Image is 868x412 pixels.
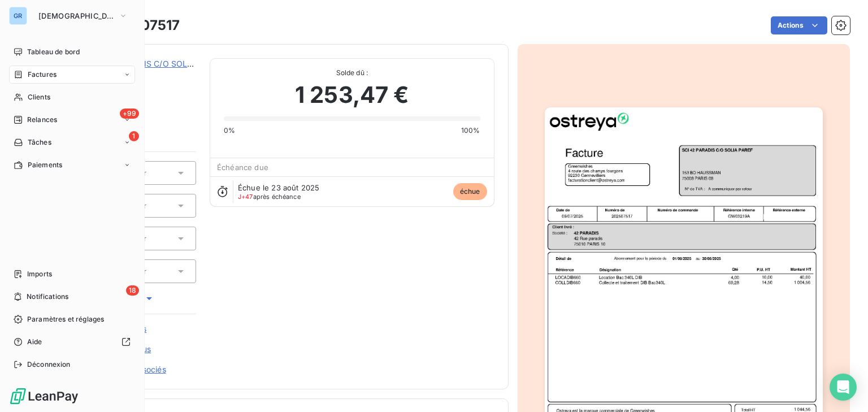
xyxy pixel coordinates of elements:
[27,269,52,279] span: Imports
[295,78,409,112] span: 1 253,47 €
[224,68,480,78] span: Solde dû :
[129,131,139,141] span: 1
[126,285,139,296] span: 18
[38,11,114,20] span: [DEMOGRAPHIC_DATA]
[27,359,71,370] span: Déconnexion
[27,115,57,125] span: Relances
[461,125,480,136] span: 100%
[9,333,135,351] a: Aide
[28,70,57,80] span: Factures
[28,160,62,170] span: Paiements
[238,193,301,200] span: après échéance
[120,109,139,119] span: +99
[238,183,319,192] span: Échue le 23 août 2025
[238,193,253,201] span: J+47
[28,92,50,102] span: Clients
[27,292,68,302] span: Notifications
[224,125,235,136] span: 0%
[27,314,104,324] span: Paramètres et réglages
[89,59,223,68] a: SCI 42 PARADIS C/O SOLIA PAREF
[217,163,268,172] span: Échéance due
[9,387,79,405] img: Logo LeanPay
[9,7,27,25] div: GR
[27,47,80,57] span: Tableau de bord
[830,374,857,401] div: Open Intercom Messenger
[28,137,51,148] span: Tâches
[453,183,487,200] span: échue
[771,16,827,34] button: Actions
[27,337,42,347] span: Aide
